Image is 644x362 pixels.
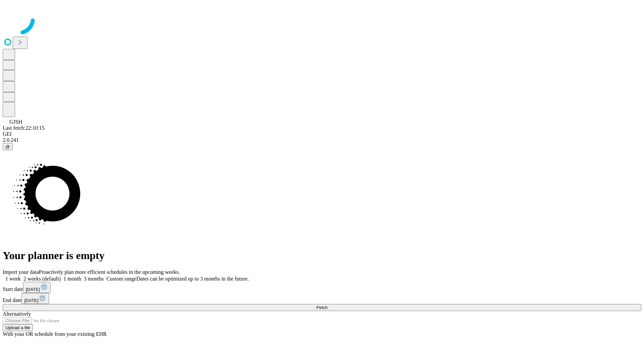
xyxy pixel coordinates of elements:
[3,311,31,317] span: Alternatively
[3,249,641,262] h1: Your planner is empty
[106,276,136,282] span: Custom range
[3,131,641,137] div: GEI
[63,276,81,282] span: 1 month
[84,276,104,282] span: 3 months
[3,304,641,311] button: Fetch
[3,331,107,337] span: With your OR schedule from your existing EHR
[3,324,33,331] button: Upload a file
[3,125,45,131] span: Last fetch: 22:10:15
[3,143,13,150] button: @
[3,293,641,304] div: End date
[23,276,61,282] span: 2 weeks (default)
[137,276,249,282] span: Dates can be optimized up to 3 months in the future.
[24,298,38,303] span: [DATE]
[9,119,22,125] span: GJSH
[23,282,51,293] button: [DATE]
[5,144,10,149] span: @
[39,269,180,275] span: Proactively plan more efficient schedules in the upcoming weeks.
[316,305,327,310] span: Fetch
[5,276,21,282] span: 1 week
[3,269,39,275] span: Import your data
[21,293,49,304] button: [DATE]
[3,282,641,293] div: Start date
[3,137,641,143] div: 2.0.241
[26,287,40,292] span: [DATE]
